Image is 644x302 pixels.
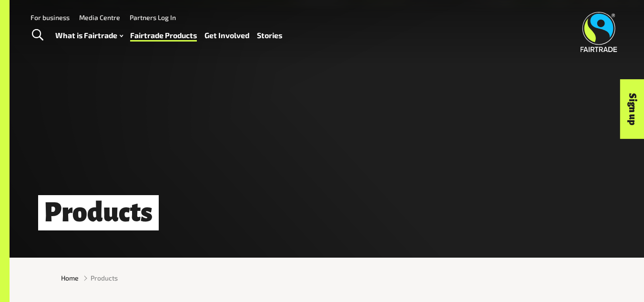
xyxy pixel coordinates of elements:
a: For business [31,13,70,21]
h1: Products [38,195,159,230]
a: Home [61,273,79,283]
a: What is Fairtrade [55,29,123,42]
img: Fairtrade Australia New Zealand logo [581,12,617,52]
a: Toggle Search [26,23,49,47]
span: Products [91,273,118,283]
a: Stories [257,29,282,42]
a: Get Involved [204,29,249,42]
a: Partners Log In [130,13,176,21]
a: Media Centre [79,13,120,21]
a: Fairtrade Products [130,29,197,42]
